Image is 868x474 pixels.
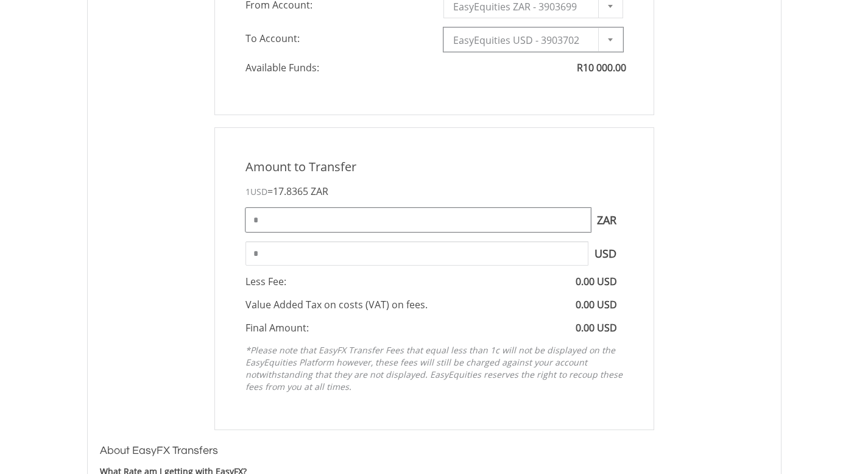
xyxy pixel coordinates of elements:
[236,158,632,176] div: Amount to Transfer
[453,28,595,52] span: EasyEquities USD - 3903702
[245,344,623,392] em: *Please note that EasyFX Transfer Fees that equal less than 1c will not be displayed on the EasyE...
[250,186,267,197] span: USD
[576,321,617,334] span: 0.00 USD
[576,298,617,311] span: 0.00 USD
[236,27,434,49] span: To Account:
[245,275,286,288] span: Less Fee:
[245,321,309,334] span: Final Amount:
[576,275,617,288] span: 0.00 USD
[311,185,328,198] span: ZAR
[245,298,428,311] span: Value Added Tax on costs (VAT) on fees.
[245,186,267,197] span: 1
[577,61,626,74] span: R10 000.00
[273,185,308,198] span: 17.8365
[591,208,623,232] span: ZAR
[236,61,434,75] span: Available Funds:
[100,442,769,459] h3: About EasyFX Transfers
[588,241,623,266] span: USD
[267,185,328,198] span: =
